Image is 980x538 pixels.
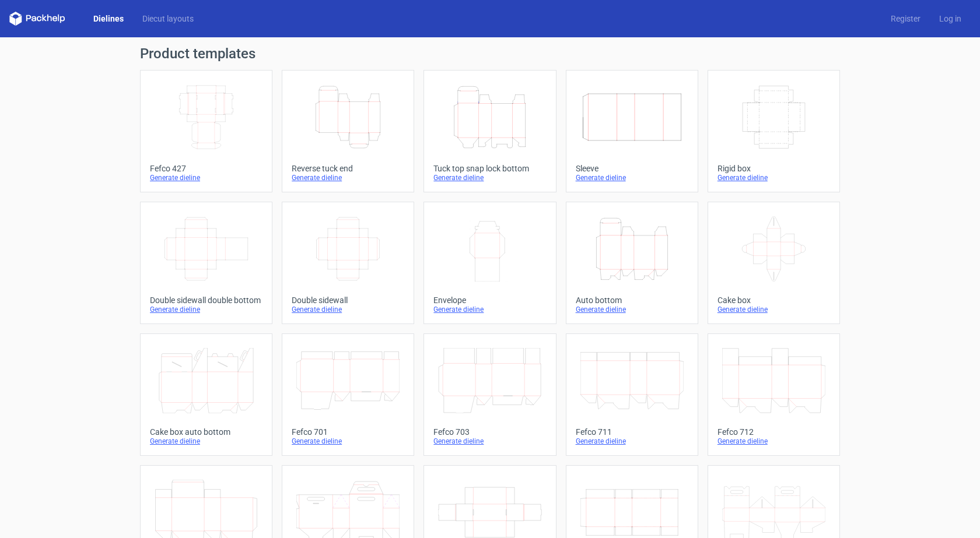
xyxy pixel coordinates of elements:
a: Cake boxGenerate dieline [708,202,840,324]
div: Generate dieline [150,173,262,182]
div: Generate dieline [150,437,262,446]
a: Fefco 701Generate dieline [282,333,414,456]
div: Rigid box [717,164,830,173]
div: Fefco 427 [150,164,262,173]
div: Fefco 703 [433,427,546,437]
a: Rigid boxGenerate dieline [708,70,840,192]
a: Cake box auto bottomGenerate dieline [140,333,272,456]
a: Diecut layouts [133,13,203,24]
div: Envelope [433,296,546,305]
div: Generate dieline [433,173,546,182]
div: Fefco 712 [717,427,830,437]
div: Fefco 711 [576,427,688,437]
div: Reverse tuck end [292,164,404,173]
a: Fefco 712Generate dieline [708,333,840,456]
a: Tuck top snap lock bottomGenerate dieline [423,70,556,192]
div: Generate dieline [433,437,546,446]
div: Generate dieline [717,305,830,314]
div: Generate dieline [150,305,262,314]
a: Register [881,13,930,24]
a: Reverse tuck endGenerate dieline [282,70,414,192]
a: Double sidewallGenerate dieline [282,202,414,324]
div: Sleeve [576,164,688,173]
div: Generate dieline [433,305,546,314]
a: Double sidewall double bottomGenerate dieline [140,202,272,324]
div: Generate dieline [292,437,404,446]
div: Generate dieline [292,173,404,182]
a: Log in [930,13,971,24]
div: Cake box auto bottom [150,427,262,437]
div: Generate dieline [576,305,688,314]
a: Fefco 427Generate dieline [140,70,272,192]
h1: Product templates [140,47,840,61]
div: Generate dieline [292,305,404,314]
div: Generate dieline [576,173,688,182]
div: Generate dieline [717,437,830,446]
div: Double sidewall double bottom [150,296,262,305]
a: Fefco 711Generate dieline [566,333,698,456]
div: Fefco 701 [292,427,404,437]
a: Fefco 703Generate dieline [423,333,556,456]
div: Cake box [717,296,830,305]
a: Dielines [84,13,133,24]
div: Tuck top snap lock bottom [433,164,546,173]
div: Auto bottom [576,296,688,305]
a: EnvelopeGenerate dieline [423,202,556,324]
div: Generate dieline [576,437,688,446]
div: Double sidewall [292,296,404,305]
a: SleeveGenerate dieline [566,70,698,192]
div: Generate dieline [717,173,830,182]
a: Auto bottomGenerate dieline [566,202,698,324]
